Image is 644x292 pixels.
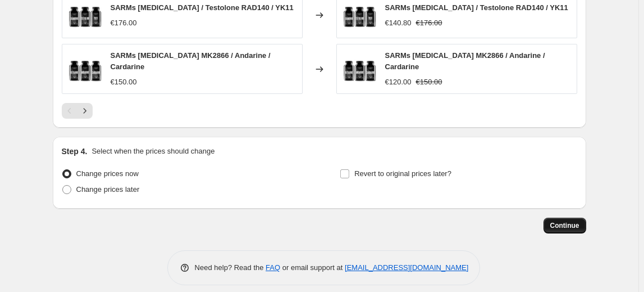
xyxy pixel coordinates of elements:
span: Continue [550,221,579,230]
span: Change prices now [76,169,139,178]
span: Revert to original prices later? [354,169,451,178]
div: €140.80 [385,17,412,29]
div: €150.00 [111,77,137,88]
strike: €150.00 [416,77,442,88]
span: Need help? Read the [195,263,266,272]
span: or email support at [280,263,345,272]
button: Next [77,103,93,119]
div: €120.00 [385,77,412,88]
span: SARMs [MEDICAL_DATA] / Testolone RAD140 / YK11 [111,3,294,12]
nav: Pagination [62,103,93,119]
img: Ostarine_mk-2866_Andarine_s4_Cardarine_GW-501516_ultimatesarms_80x.jpg [342,52,376,86]
p: Select when the prices should change [92,146,214,157]
span: SARMs [MEDICAL_DATA] MK2866 / Andarine / Cardarine [111,51,271,71]
img: Ostarine_mk-2866_Andarine_s4_Cardarine_GW-501516_ultimatesarms_80x.jpg [68,52,102,86]
button: Continue [543,218,586,233]
span: SARMs [MEDICAL_DATA] / Testolone RAD140 / YK11 [385,3,568,12]
h2: Step 4. [62,146,88,157]
strike: €176.00 [416,17,442,29]
span: Change prices later [76,185,140,194]
span: SARMs [MEDICAL_DATA] MK2866 / Andarine / Cardarine [385,51,545,71]
a: FAQ [266,263,280,272]
div: €176.00 [111,17,137,29]
a: [EMAIL_ADDRESS][DOMAIN_NAME] [345,263,468,272]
